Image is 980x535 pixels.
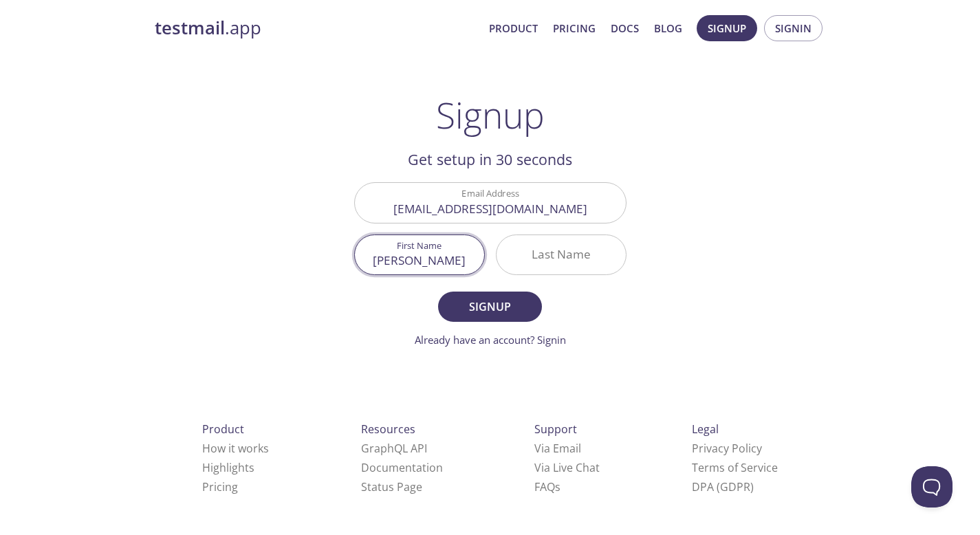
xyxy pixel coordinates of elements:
span: Product [202,422,244,437]
a: GraphQL API [361,441,427,456]
a: Documentation [361,460,443,475]
a: Highlights [202,460,254,475]
a: Via Live Chat [534,460,600,475]
a: Via Email [534,441,581,456]
a: How it works [202,441,269,456]
a: FAQ [534,479,560,494]
span: Signin [775,19,812,37]
a: testmail.app [155,17,478,40]
a: Pricing [202,479,238,494]
a: Pricing [553,19,596,37]
button: Signin [764,15,823,41]
button: Signup [697,15,757,41]
a: DPA (GDPR) [692,479,754,494]
a: Already have an account? Signin [415,333,566,347]
a: Privacy Policy [692,441,762,456]
span: s [555,479,560,494]
span: Support [534,422,577,437]
iframe: Help Scout Beacon - Open [911,466,952,507]
a: Blog [654,19,682,37]
button: Signup [438,292,541,322]
span: Signup [453,297,526,316]
span: Legal [692,422,719,437]
a: Status Page [361,479,422,494]
strong: testmail [155,16,225,40]
a: Terms of Service [692,460,778,475]
span: Signup [708,19,746,37]
h2: Get setup in 30 seconds [354,148,627,171]
h1: Signup [436,94,545,135]
a: Docs [611,19,639,37]
a: Product [489,19,538,37]
span: Resources [361,422,415,437]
